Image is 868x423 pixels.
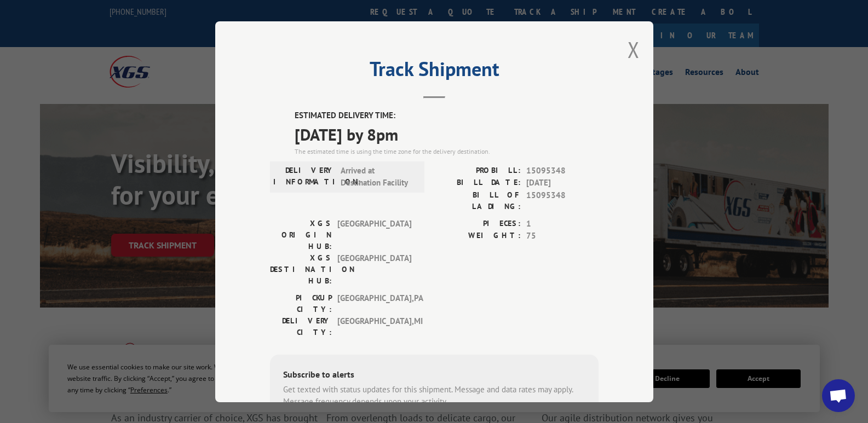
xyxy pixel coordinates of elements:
[295,121,599,146] span: [DATE] by 8pm
[628,35,640,64] button: Close modal
[273,164,335,189] label: DELIVERY INFORMATION:
[822,379,855,412] div: Open chat
[526,189,599,212] span: 15095348
[434,177,521,189] label: BILL DATE:
[270,217,332,252] label: XGS ORIGIN HUB:
[526,230,599,242] span: 75
[295,146,599,156] div: The estimated time is using the time zone for the delivery destination.
[270,252,332,286] label: XGS DESTINATION HUB:
[526,217,599,230] span: 1
[434,164,521,177] label: PROBILL:
[283,383,585,408] div: Get texted with status updates for this shipment. Message and data rates may apply. Message frequ...
[270,315,332,338] label: DELIVERY CITY:
[337,315,411,338] span: [GEOGRAPHIC_DATA] , MI
[526,177,599,189] span: [DATE]
[434,189,521,212] label: BILL OF LADING:
[341,164,415,189] span: Arrived at Destination Facility
[295,109,599,122] label: ESTIMATED DELIVERY TIME:
[283,367,585,383] div: Subscribe to alerts
[434,230,521,242] label: WEIGHT:
[270,292,332,315] label: PICKUP CITY:
[526,164,599,177] span: 15095348
[337,292,411,315] span: [GEOGRAPHIC_DATA] , PA
[434,217,521,230] label: PIECES:
[337,252,411,286] span: [GEOGRAPHIC_DATA]
[337,217,411,252] span: [GEOGRAPHIC_DATA]
[270,61,599,82] h2: Track Shipment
